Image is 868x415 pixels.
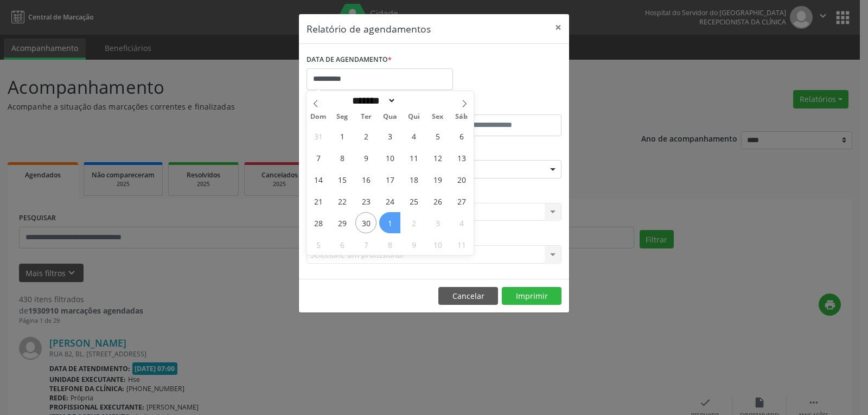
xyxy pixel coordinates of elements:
[308,147,329,168] span: Setembro 7, 2025
[307,113,330,120] span: Dom
[355,125,376,146] span: Setembro 2, 2025
[451,125,472,146] span: Setembro 6, 2025
[355,190,376,212] span: Setembro 23, 2025
[427,169,448,190] span: Setembro 19, 2025
[355,147,376,168] span: Setembro 9, 2025
[403,125,424,146] span: Setembro 4, 2025
[427,190,448,212] span: Setembro 26, 2025
[426,113,450,120] span: Sex
[355,212,376,233] span: Setembro 30, 2025
[427,125,448,146] span: Setembro 5, 2025
[451,212,472,233] span: Outubro 4, 2025
[331,190,353,212] span: Setembro 22, 2025
[348,95,396,106] select: Month
[438,287,498,305] button: Cancelar
[354,113,378,120] span: Ter
[379,190,400,212] span: Setembro 24, 2025
[547,14,569,41] button: Close
[331,169,353,190] span: Setembro 15, 2025
[379,147,400,168] span: Setembro 10, 2025
[427,212,448,233] span: Outubro 3, 2025
[379,234,400,255] span: Outubro 8, 2025
[308,169,329,190] span: Setembro 14, 2025
[403,190,424,212] span: Setembro 25, 2025
[308,234,329,255] span: Outubro 5, 2025
[403,169,424,190] span: Setembro 18, 2025
[379,212,400,233] span: Outubro 1, 2025
[308,212,329,233] span: Setembro 28, 2025
[437,98,561,114] label: ATÉ
[402,113,426,120] span: Qui
[451,190,472,212] span: Setembro 27, 2025
[308,190,329,212] span: Setembro 21, 2025
[451,234,472,255] span: Outubro 11, 2025
[403,147,424,168] span: Setembro 11, 2025
[396,95,432,106] input: Year
[331,234,353,255] span: Outubro 6, 2025
[307,22,431,36] h5: Relatório de agendamentos
[379,125,400,146] span: Setembro 3, 2025
[331,147,353,168] span: Setembro 8, 2025
[451,147,472,168] span: Setembro 13, 2025
[331,125,353,146] span: Setembro 1, 2025
[403,212,424,233] span: Outubro 2, 2025
[308,125,329,146] span: Agosto 31, 2025
[330,113,354,120] span: Seg
[355,169,376,190] span: Setembro 16, 2025
[331,212,353,233] span: Setembro 29, 2025
[427,234,448,255] span: Outubro 10, 2025
[378,113,402,120] span: Qua
[307,52,392,68] label: DATA DE AGENDAMENTO
[427,147,448,168] span: Setembro 12, 2025
[502,287,561,305] button: Imprimir
[403,234,424,255] span: Outubro 9, 2025
[379,169,400,190] span: Setembro 17, 2025
[450,113,474,120] span: Sáb
[355,234,376,255] span: Outubro 7, 2025
[451,169,472,190] span: Setembro 20, 2025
